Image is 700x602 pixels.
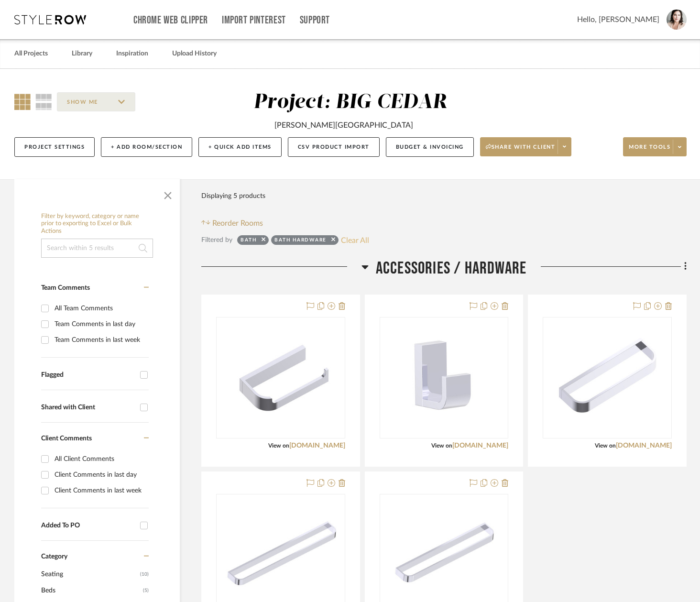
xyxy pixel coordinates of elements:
div: Shared with Client [41,404,135,412]
img: BONN TOILET PAPER HOLDER [217,326,344,429]
div: All Team Comments [55,301,146,316]
span: Seating [41,566,138,582]
span: (5) [143,583,149,598]
a: [DOMAIN_NAME] [452,442,508,449]
a: Chrome Web Clipper [133,16,208,24]
a: [DOMAIN_NAME] [616,442,672,449]
span: More tools [629,143,670,158]
button: Budget & Invoicing [386,137,474,157]
div: Team Comments in last day [55,317,146,332]
div: Bath [241,237,257,246]
div: Client Comments in last day [55,467,146,482]
span: Share with client [486,143,556,158]
span: (10) [140,567,149,582]
div: Team Comments in last week [55,332,146,348]
span: View on [595,443,616,449]
div: Filtered by [201,235,232,245]
button: + Add Room/Section [101,137,192,157]
button: Close [158,184,177,203]
div: 0 [217,317,345,438]
button: Clear All [341,234,369,246]
div: Flagged [41,371,135,379]
span: Beds [41,582,141,599]
a: Import Pinterest [222,16,286,24]
div: Displaying 5 products [201,186,265,206]
img: avatar [667,10,687,30]
button: More tools [623,137,687,156]
span: Hello, [PERSON_NAME] [577,14,659,25]
div: All Client Comments [55,451,146,467]
a: Library [72,47,92,60]
button: CSV Product Import [288,137,380,157]
span: Accessories / Hardware [376,258,526,279]
button: Project Settings [14,137,95,157]
div: Project: BIG CEDAR [253,92,448,112]
button: + Quick Add Items [198,137,282,157]
div: Added To PO [41,522,135,530]
input: Search within 5 results [41,239,153,258]
a: [DOMAIN_NAME] [289,442,345,449]
span: Team Comments [41,285,90,291]
span: Reorder Rooms [212,218,263,229]
div: [PERSON_NAME][GEOGRAPHIC_DATA] [274,120,413,131]
span: Category [41,553,67,561]
img: BONN TOWEL RING [544,326,671,429]
h6: Filter by keyword, category or name prior to exporting to Excel or Bulk Actions [41,213,153,235]
img: BONN DEEP ROBE HOOK [381,326,508,429]
div: Bath Hardware [274,237,327,246]
span: View on [431,443,452,449]
div: Client Comments in last week [55,483,146,498]
button: Share with client [480,137,572,156]
span: Client Comments [41,435,92,442]
a: Upload History [172,47,217,60]
button: Reorder Rooms [201,218,263,229]
a: Inspiration [116,47,148,60]
span: View on [268,443,289,449]
a: Support [300,16,330,24]
a: All Projects [14,47,48,60]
